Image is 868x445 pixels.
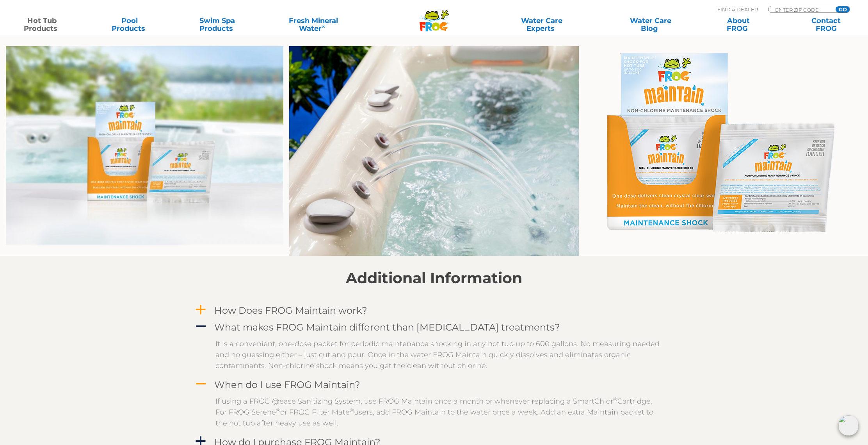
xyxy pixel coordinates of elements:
sup: ∞ [322,23,325,29]
img: Maintain tray and pouch on tub [6,46,283,245]
h4: When do I use FROG Maintain? [214,379,360,390]
h2: Additional Information [194,270,674,287]
img: Jacuzzi [289,46,578,256]
a: AboutFROG [704,17,773,32]
span: a [195,304,206,316]
sup: ® [276,407,280,413]
p: It is a convenient, one-dose packet for periodic maintenance shocking in any hot tub up to 600 ga... [215,338,664,371]
sup: ® [350,407,354,413]
a: a How Does FROG Maintain work? [194,303,674,318]
sup: ® [613,396,617,402]
a: Swim SpaProducts [183,17,251,32]
input: Zip Code Form [774,6,827,13]
input: GO [836,6,850,13]
a: ContactFROG [792,17,860,32]
span: A [195,378,206,390]
a: A What makes FROG Maintain different than [MEDICAL_DATA] treatments? [194,320,674,334]
a: A When do I use FROG Maintain? [194,377,674,392]
a: Water CareExperts [486,17,597,32]
span: A [195,321,206,332]
a: Water CareBlog [617,17,685,32]
a: Fresh MineralWater∞ [271,17,356,32]
img: openIcon [838,415,859,436]
h4: How Does FROG Maintain work? [214,305,367,316]
h4: What makes FROG Maintain different than [MEDICAL_DATA] treatments? [214,322,560,332]
img: MaintainForWeb [603,46,844,232]
p: Find A Dealer [717,6,758,13]
a: PoolProducts [96,17,164,32]
a: Hot TubProducts [8,17,76,32]
p: If using a FROG @ease Sanitizing System, use FROG Maintain once a month or whenever replacing a S... [215,396,664,429]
